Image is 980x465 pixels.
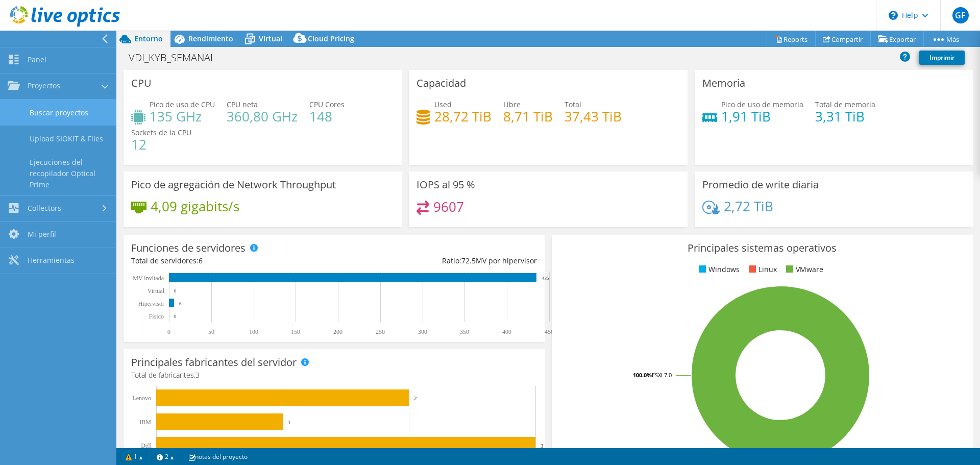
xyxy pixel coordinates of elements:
[309,100,345,109] span: CPU Cores
[746,264,777,275] li: Linux
[767,31,816,47] a: Reports
[545,328,554,335] text: 450
[333,328,342,335] text: 200
[923,31,967,47] a: Más
[416,78,466,89] h3: Capacidad
[150,100,215,109] span: Pico de uso de CPU
[249,328,258,335] text: 100
[815,111,875,122] h4: 3,31 TiB
[308,34,354,43] span: Cloud Pricing
[118,450,150,463] a: 1
[721,100,803,109] span: Pico de uso de memoria
[434,100,452,109] span: Used
[208,328,214,335] text: 50
[503,100,521,109] span: Libre
[151,201,239,212] h4: 4,09 gigabits/s
[227,111,298,122] h4: 360,80 GHz
[138,300,164,307] text: Hipervisor
[179,301,182,306] text: 6
[150,111,215,122] h4: 135 GHz
[502,328,511,335] text: 400
[181,450,255,463] a: notas del proyecto
[167,328,170,335] text: 0
[131,357,297,368] h3: Principales fabricantes del servidor
[174,314,177,319] text: 0
[434,111,492,122] h4: 28,72 TiB
[702,78,745,89] h3: Memoria
[174,288,177,293] text: 0
[131,242,246,254] h3: Funciones de servidores
[148,287,165,295] text: Virtual
[149,313,164,320] tspan: Físico
[724,201,773,212] h4: 2,72 TiB
[565,111,622,122] h4: 37,43 TiB
[565,100,581,109] span: Total
[131,255,334,266] div: Total de servidores:
[414,395,417,401] text: 2
[133,275,164,282] text: MV invitada
[652,371,672,379] tspan: ESXi 7.0
[889,11,898,20] svg: \n
[334,255,536,266] div: Ratio: MV por hipervisor
[227,100,258,109] span: CPU neta
[952,7,969,23] span: GF
[141,442,152,449] text: Dell
[199,256,203,265] span: 6
[559,242,965,254] h3: Principales sistemas operativos
[783,264,823,275] li: VMware
[131,370,537,381] h4: Total de fabricantes:
[433,201,464,212] h4: 9607
[919,51,965,65] a: Imprimir
[131,179,336,190] h3: Pico de agregación de Network Throughput
[131,128,191,137] span: Sockets de la CPU
[131,78,152,89] h3: CPU
[418,328,427,335] text: 300
[870,31,924,47] a: Exportar
[696,264,740,275] li: Windows
[195,370,200,380] span: 3
[124,52,231,63] h1: VDI_KYB_SEMANAL
[460,328,469,335] text: 350
[150,450,181,463] a: 2
[633,371,652,379] tspan: 100.0%
[291,328,300,335] text: 150
[309,111,345,122] h4: 148
[376,328,385,335] text: 250
[131,139,191,150] h4: 12
[542,276,549,281] text: 435
[288,419,291,425] text: 1
[702,179,819,190] h3: Promedio de write diaria
[721,111,803,122] h4: 1,91 TiB
[815,31,871,47] a: Compartir
[461,256,476,265] span: 72.5
[139,419,151,426] text: IBM
[416,179,475,190] h3: IOPS al 95 %
[815,100,875,109] span: Total de memoria
[259,34,282,43] span: Virtual
[132,395,151,402] text: Lenovo
[134,34,163,43] span: Entorno
[188,34,233,43] span: Rendimiento
[541,443,544,449] text: 3
[503,111,553,122] h4: 8,71 TiB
